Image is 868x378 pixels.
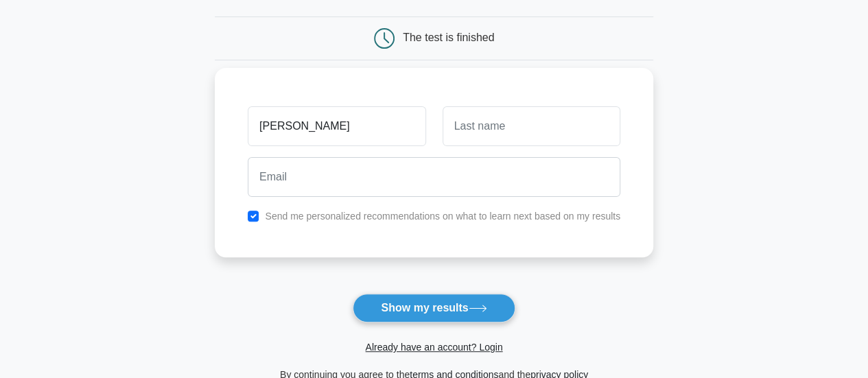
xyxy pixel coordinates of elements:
[265,211,620,222] label: Send me personalized recommendations on what to learn next based on my results
[248,157,620,197] input: Email
[353,294,515,322] button: Show my results
[403,32,494,43] div: The test is finished
[443,106,620,146] input: Last name
[248,106,425,146] input: First name
[365,342,502,353] a: Already have an account? Login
